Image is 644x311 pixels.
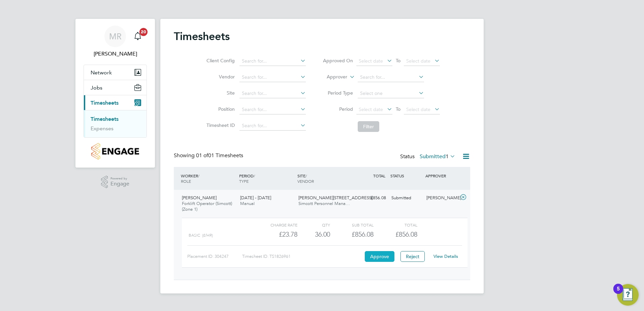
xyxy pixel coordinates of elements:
[374,221,417,229] div: Total
[91,84,102,91] span: Jobs
[330,221,374,229] div: Sub Total
[254,221,297,229] div: Charge rate
[389,193,424,204] div: Submitted
[400,152,457,162] div: Status
[297,178,314,184] span: VENDOR
[323,58,353,64] label: Approved On
[84,143,147,160] a: Go to home page
[91,69,112,76] span: Network
[139,28,148,36] span: 20
[446,153,449,160] span: 1
[617,289,620,298] div: 5
[298,201,350,206] span: Simcott Personnel Mana…
[204,90,235,96] label: Site
[109,32,122,41] span: MR
[239,89,306,98] input: Search for...
[358,73,424,82] input: Search for...
[394,56,402,65] span: To
[239,73,306,82] input: Search for...
[91,100,119,106] span: Timesheets
[420,153,455,160] label: Submitted
[84,65,147,80] button: Network
[204,58,235,64] label: Client Config
[395,230,417,238] span: £856.08
[358,89,424,98] input: Select one
[297,221,330,229] div: QTY
[424,170,459,182] div: APPROVER
[240,195,271,201] span: [DATE] - [DATE]
[406,106,430,112] span: Select date
[389,170,424,182] div: STATUS
[373,173,385,178] span: TOTAL
[101,176,130,188] a: Powered byEngage
[298,195,373,201] span: [PERSON_NAME][STREET_ADDRESS]
[297,229,330,240] div: 36.00
[204,122,235,128] label: Timesheet ID
[131,26,144,47] a: 20
[317,74,347,80] label: Approver
[174,30,230,43] h2: Timesheets
[242,251,363,262] div: Timesheet ID: TS1826961
[84,26,147,58] a: MR[PERSON_NAME]
[75,19,155,168] nav: Main navigation
[110,181,129,187] span: Engage
[91,125,114,132] a: Expenses
[239,105,306,114] input: Search for...
[400,251,425,262] button: Reject
[84,80,147,95] button: Jobs
[187,251,242,262] div: Placement ID: 304247
[182,201,232,212] span: Forklift Operator (Simcott) (Zone 1)
[359,58,383,64] span: Select date
[237,170,296,187] div: PERIOD
[182,195,217,201] span: [PERSON_NAME]
[179,170,237,187] div: WORKER
[406,58,430,64] span: Select date
[330,229,374,240] div: £856.08
[84,95,147,110] button: Timesheets
[110,176,129,181] span: Powered by
[204,106,235,112] label: Position
[196,152,208,159] span: 01 of
[254,173,255,178] span: /
[91,116,119,122] a: Timesheets
[239,57,306,66] input: Search for...
[189,233,213,238] span: Basic (£/HR)
[198,173,199,178] span: /
[394,105,402,113] span: To
[617,284,639,306] button: Open Resource Center, 5 new notifications
[84,110,147,137] div: Timesheets
[204,74,235,80] label: Vendor
[91,143,139,160] img: countryside-properties-logo-retina.png
[305,173,307,178] span: /
[174,152,245,159] div: Showing
[354,193,389,204] div: £856.08
[323,106,353,112] label: Period
[84,50,147,58] span: Martyn Reed
[323,90,353,96] label: Period Type
[358,121,379,132] button: Filter
[433,253,458,259] a: View Details
[239,121,306,131] input: Search for...
[239,178,249,184] span: TYPE
[365,251,394,262] button: Approve
[359,106,383,112] span: Select date
[181,178,191,184] span: ROLE
[424,193,459,204] div: [PERSON_NAME]
[196,152,243,159] span: 01 Timesheets
[240,201,255,206] span: Manual
[296,170,354,187] div: SITE
[254,229,297,240] div: £23.78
